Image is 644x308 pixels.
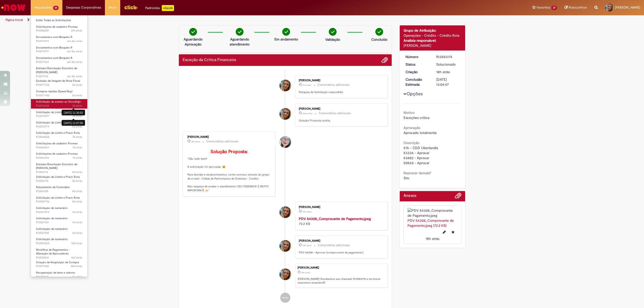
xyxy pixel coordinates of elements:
span: R13538612 [36,256,82,260]
span: 8d atrás [72,170,82,174]
div: Bianca Morais Alves [279,206,291,218]
div: [PERSON_NAME] [299,206,383,209]
h2: Anexos [404,194,416,198]
span: 7d atrás [72,156,82,160]
div: Padroniza [145,5,174,11]
ul: Requisições [31,15,88,277]
p: Concluído [371,37,387,42]
span: R13557073 [36,210,82,214]
a: Aberto R13576238 : Solicitação de acesso ao DocuSign [31,99,87,108]
time: 30/09/2025 17:25:09 [191,140,200,143]
div: R13583174 [436,54,460,59]
span: R13564154 [36,156,82,160]
span: 2a atrás [72,275,82,279]
p: Aguardando Aprovação [181,37,205,47]
img: check-circle-green.png [329,28,337,36]
span: 37 [551,6,557,10]
a: Exibir Todas as Solicitações [31,18,87,23]
time: 29/09/2025 21:30:45 [67,74,82,78]
div: Bianca Morais Alves [279,269,291,280]
span: 9d atrás [72,221,82,224]
span: Requisições [34,5,52,10]
img: check-circle-green.png [189,28,197,36]
time: 29/09/2025 15:26:20 [72,83,82,87]
span: Solicitação de Limite e Prazo Rota [36,121,80,124]
span: Exclusão de Imagem de Nota Fiscal [36,79,80,83]
span: um dia atrás [67,60,82,64]
time: 22/09/2025 09:43:29 [71,241,82,245]
img: check-circle-green.png [282,28,290,36]
span: Despesas Corporativas [66,5,101,10]
span: Solicitações de cadastro Promax [36,142,78,145]
span: 576 - CDD Uberlandia 53334 - Aprovar 53882 - Aprovar 50560 - Aprovar [404,146,438,165]
a: Aberto R13577700 : Compras rápidas (Speed Buy) [31,89,87,98]
span: Exceções crítica [404,115,429,120]
button: Adicionar anexos [455,192,461,201]
span: Solicitação de Limite e Prazo Rota [36,196,80,200]
time: 01/10/2025 11:40:25 [303,83,311,86]
div: Bianca Morais Alves [279,108,291,120]
time: 01/10/2025 11:16:06 [303,112,312,115]
b: Aprovação [404,125,420,130]
span: Solicitação de Limite e Prazo Rota [36,110,80,114]
a: PDV 54308_Comprovante de Pagamento.jpeg (72.2 KB) [408,218,454,228]
time: 23/09/2025 23:30:50 [72,179,82,183]
span: R13576238 [36,104,82,108]
time: 29/09/2025 15:24:05 [72,94,82,97]
a: Aberto R13557031 : Solicitação de numerário [31,216,87,225]
time: 30/09/2025 17:18:34 [426,236,439,241]
a: Aberto R13564169 : Solicitações de cadastro Promax [31,141,87,150]
div: [DATE] 13:04:47 [436,77,460,87]
a: Aberto R13582201 : Solicitações de cadastro Promax [31,24,87,33]
span: Solicitação de numerário [36,216,68,220]
time: 30/09/2025 15:10:27 [71,29,82,32]
span: 8d atrás [72,200,82,203]
b: Motivo [404,110,415,115]
time: 24/09/2025 16:45:03 [72,156,82,160]
span: R13561158 [36,189,82,193]
span: 9d atrás [72,231,82,235]
div: [DATE] 11:36:02 [62,110,85,115]
span: 16d atrás [71,256,82,259]
span: Compras rápidas (Speed Buy) [36,90,72,93]
div: [PERSON_NAME] [299,79,383,82]
span: 7d atrás [72,146,82,149]
span: Solicitação de Limite e Prazo Rota [36,175,80,179]
span: um dia atrás [67,74,82,78]
span: 18h atrás [191,140,200,143]
a: Aberto R13553960 : Solicitação de numerário [31,237,87,246]
span: R13575997 [36,114,82,118]
span: 26m atrás [303,112,312,115]
time: 22/03/2024 08:28:53 [72,275,82,279]
span: Favoritos [537,5,550,10]
img: PDV 54308_Comprovante de Pagamento.jpeg [408,208,458,218]
div: Grupo de Atribuição: [404,28,462,33]
span: um dia atrás [67,39,82,43]
img: check-circle-green.png [375,28,383,36]
img: ServiceNow [1,3,26,13]
span: 30d atrás [71,264,82,268]
span: Emissão/Devolução Encontro de [PERSON_NAME] [36,162,77,170]
span: 10d atrás [71,241,82,245]
small: Comentários adicionais [318,243,350,247]
span: 3d atrás [72,104,82,108]
span: 21h atrás [71,29,82,32]
a: Aberto R13572779 : Solicitação de Limite e Prazo Rota [31,120,87,129]
dt: Criação [402,69,433,74]
a: Aberto R13557073 : Solicitação de numerário [31,205,87,215]
strong: PDV 54308_Comprovante de Pagamento.jpeg [299,216,371,221]
a: Aberto R13559796 : Solicitação de Limite e Prazo Rota [31,195,87,204]
span: Solicitação de numerário [36,206,68,210]
a: Aberto R13561170 : Solicitação de Limite e Prazo Rota [31,174,87,184]
time: 23/09/2025 15:28:31 [72,200,82,203]
span: 18h atrás [303,244,311,247]
a: Rascunhos [565,5,587,10]
span: Recuperação de bens e valores [36,271,75,275]
span: Aprovado totalmente [404,130,437,135]
div: [PERSON_NAME] [187,136,271,139]
span: Documentos com Bloqueio R [36,56,72,60]
p: +GenAi [162,5,174,11]
span: R13557018 [36,231,82,235]
span: R11281365 [36,275,82,279]
b: Reprovar demais? [404,171,431,175]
